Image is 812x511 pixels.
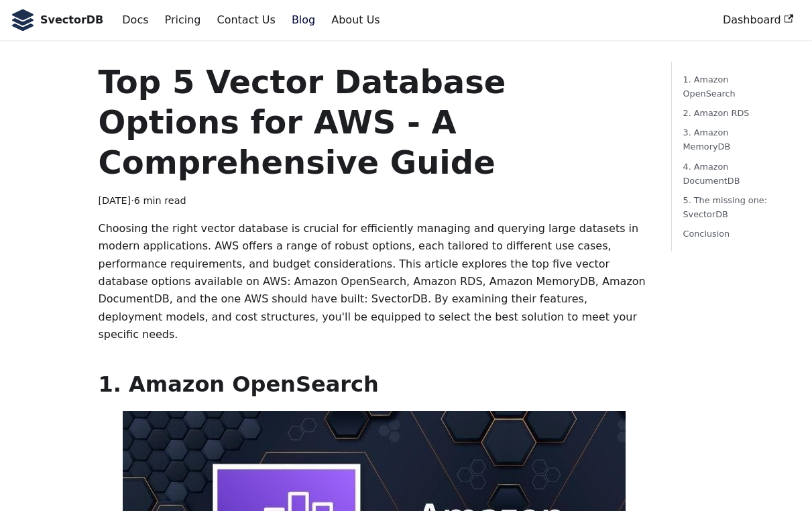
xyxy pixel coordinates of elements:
a: Blog [284,9,323,32]
a: 1. Amazon OpenSearch [683,72,772,101]
a: 3. Amazon MemoryDB [683,125,772,154]
b: SvectorDB [40,11,103,29]
p: Choosing the right vector database is crucial for efficiently managing and querying large dataset... [98,220,650,344]
a: Pricing [157,9,209,32]
a: Docs [114,9,156,32]
a: About Us [323,9,388,32]
img: SvectorDB Logo [11,9,35,31]
a: 2. Amazon RDS [683,106,772,120]
a: 4. Amazon DocumentDB [683,160,772,188]
h1: Top 5 Vector Database Options for AWS - A Comprehensive Guide [98,62,650,182]
a: Contact Us [209,9,283,32]
a: 5. The missing one: SvectorDB [683,193,772,221]
h2: 1. Amazon OpenSearch [98,371,650,398]
time: [DATE] [98,195,131,206]
div: · 6 min read [98,193,650,209]
a: Dashboard [715,9,801,32]
a: SvectorDB LogoSvectorDB LogoSvectorDB [11,9,103,31]
a: Conclusion [683,227,772,241]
